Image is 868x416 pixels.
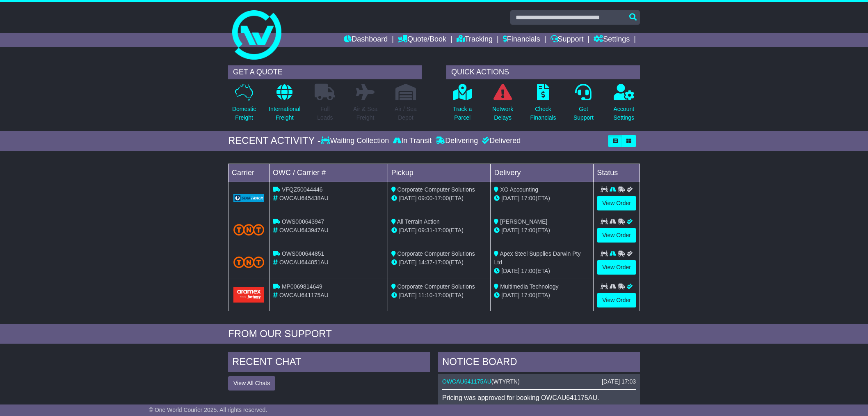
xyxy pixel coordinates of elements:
span: MP0069814649 [282,283,322,290]
div: - (ETA) [391,258,487,267]
div: (ETA) [494,267,590,275]
img: Aramex.png [233,287,264,302]
span: Multimedia Technology [500,283,558,290]
span: All Terrain Action [397,218,440,225]
p: International Freight [269,105,300,122]
p: Full Loads [315,105,335,122]
p: Network Delays [492,105,513,122]
img: TNT_Domestic.png [233,224,264,235]
span: Corporate Computer Solutions [397,250,475,257]
div: In Transit [391,136,434,146]
span: [DATE] [501,268,519,274]
span: 17:00 [434,292,449,298]
td: Pickup [388,164,491,182]
p: Domestic Freight [232,105,256,122]
span: [DATE] [501,227,519,233]
td: Status [594,164,640,182]
div: (ETA) [494,291,590,300]
span: [DATE] [501,292,519,298]
span: OWS000644851 [282,250,324,257]
a: View Order [597,293,636,307]
a: View Order [597,228,636,243]
a: Support [550,33,584,47]
span: OWCAU643947AU [279,227,329,233]
div: - (ETA) [391,194,487,203]
td: Carrier [228,164,270,182]
span: VFQZ50044446 [282,186,323,193]
span: WTYRTN [493,378,518,385]
a: Settings [594,33,630,47]
span: 17:00 [521,195,535,201]
span: [DATE] [399,259,417,266]
div: Waiting Collection [321,136,391,146]
p: Track a Parcel [453,105,472,122]
a: Tracking [457,33,493,47]
span: Apex Steel Supplies Darwin Pty Ltd [494,250,580,266]
span: 17:00 [434,195,449,201]
a: CheckFinancials [530,83,557,127]
span: 17:00 [521,292,535,298]
a: Dashboard [344,33,388,47]
div: GET A QUOTE [228,65,422,79]
td: Delivery [491,164,594,182]
span: 17:00 [434,259,449,266]
span: [DATE] [501,195,519,201]
div: ( ) [442,378,636,385]
span: OWCAU641175AU [279,292,329,298]
div: (ETA) [494,194,590,203]
p: Account Settings [614,105,635,122]
div: (ETA) [494,226,590,235]
p: Pricing was approved for booking OWCAU641175AU. [442,394,636,402]
span: 11:10 [418,292,433,298]
div: Delivered [480,136,521,146]
span: 17:00 [521,268,535,274]
span: OWCAU644851AU [279,259,329,266]
div: Delivering [434,136,480,146]
a: View Order [597,196,636,210]
span: Corporate Computer Solutions [397,283,475,290]
img: TNT_Domestic.png [233,257,264,268]
button: View All Chats [228,376,275,391]
div: RECENT ACTIVITY - [228,135,321,147]
a: InternationalFreight [268,83,301,127]
span: 09:31 [418,227,433,233]
div: QUICK ACTIONS [446,65,640,79]
span: XO Accounting [500,186,538,193]
span: 09:00 [418,195,433,201]
span: 14:37 [418,259,433,266]
p: Get Support [573,105,594,122]
p: Check Financials [530,105,556,122]
p: Air / Sea Depot [395,105,417,122]
span: [DATE] [399,227,417,233]
a: GetSupport [573,83,594,127]
div: FROM OUR SUPPORT [228,328,640,340]
div: RECENT CHAT [228,352,430,374]
span: 17:00 [521,227,535,233]
td: OWC / Carrier # [270,164,388,182]
span: Corporate Computer Solutions [397,186,475,193]
div: - (ETA) [391,226,487,235]
span: [DATE] [399,195,417,201]
a: NetworkDelays [492,83,514,127]
a: DomesticFreight [232,83,256,127]
span: [PERSON_NAME] [500,218,547,225]
a: Quote/Book [398,33,446,47]
a: OWCAU641175AU [442,378,491,385]
a: Track aParcel [452,83,472,127]
span: 17:00 [434,227,449,233]
span: [DATE] [399,292,417,298]
div: NOTICE BOARD [438,352,640,374]
span: OWS000643947 [282,218,324,225]
div: - (ETA) [391,291,487,300]
img: GetCarrierServiceLogo [233,194,264,202]
span: OWCAU645438AU [279,195,329,201]
span: © One World Courier 2025. All rights reserved. [149,407,267,413]
p: Air & Sea Freight [353,105,377,122]
a: Financials [503,33,540,47]
a: View Order [597,260,636,275]
div: [DATE] 17:03 [602,378,636,385]
a: AccountSettings [613,83,635,127]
